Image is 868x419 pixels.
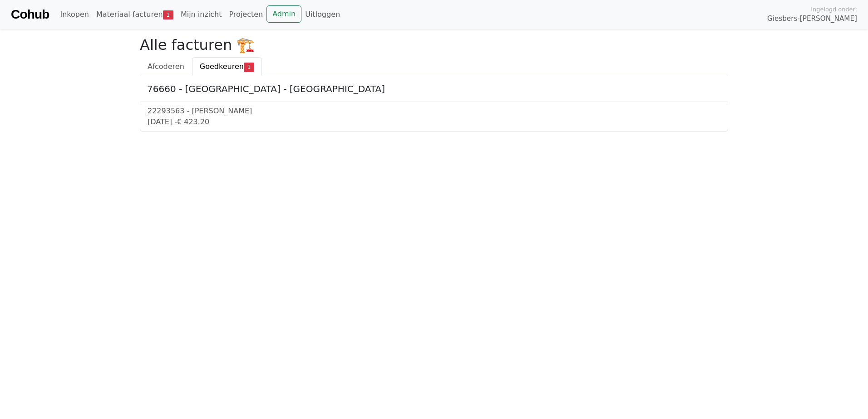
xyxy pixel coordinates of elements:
[225,5,266,24] a: Projecten
[244,63,254,72] span: 1
[301,5,344,24] a: Uitloggen
[811,5,857,14] span: Ingelogd onder:
[767,14,857,24] span: Giesbers-[PERSON_NAME]
[140,57,192,76] a: Afcoderen
[140,36,728,54] h2: Alle facturen 🏗️
[147,83,721,94] h5: 76660 - [GEOGRAPHIC_DATA] - [GEOGRAPHIC_DATA]
[177,117,209,126] span: € 423.20
[56,5,92,24] a: Inkopen
[148,62,184,71] span: Afcoderen
[148,106,720,127] a: 22293563 - [PERSON_NAME][DATE] -€ 423.20
[200,62,244,71] span: Goedkeuren
[177,5,226,24] a: Mijn inzicht
[163,10,173,19] span: 1
[11,4,49,25] a: Cohub
[192,57,262,76] a: Goedkeuren1
[93,5,177,24] a: Materiaal facturen1
[266,5,301,23] a: Admin
[148,106,720,117] div: 22293563 - [PERSON_NAME]
[148,117,720,127] div: [DATE] -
